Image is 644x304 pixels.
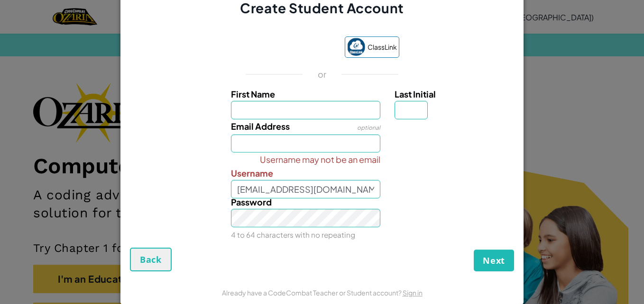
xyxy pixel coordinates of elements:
[347,38,365,56] img: classlink-logo-small.png
[231,197,272,207] span: Password
[483,255,505,266] span: Next
[403,288,423,297] a: Sign in
[130,248,172,271] button: Back
[222,288,403,297] span: Already have a CodeCombat Teacher or Student account?
[231,230,355,239] small: 4 to 64 characters with no repeating
[231,89,275,99] span: First Name
[368,40,397,54] span: ClassLink
[231,168,273,179] span: Username
[140,254,162,265] span: Back
[357,124,380,131] span: optional
[474,250,514,271] button: Next
[231,121,290,132] span: Email Address
[318,69,327,80] p: or
[395,89,436,99] span: Last Initial
[240,37,340,58] iframe: Botón de Acceder con Google
[260,152,380,166] span: Username may not be an email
